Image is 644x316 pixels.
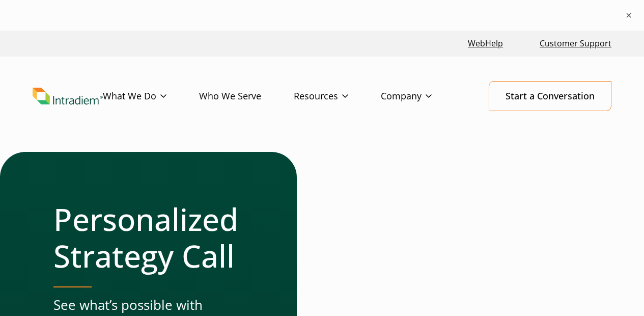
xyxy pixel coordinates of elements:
h1: Personalized Strategy Call [53,201,256,274]
a: Company [381,82,464,111]
button: × [624,10,634,20]
a: Customer Support [536,33,615,55]
a: What We Do [103,82,199,111]
a: Who We Serve [199,82,294,111]
img: Intradiem [33,88,103,105]
a: Start a Conversation [489,81,611,111]
a: Resources [294,82,381,111]
a: Link opens in a new window [464,33,507,55]
a: Link to homepage of Intradiem [33,88,103,105]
